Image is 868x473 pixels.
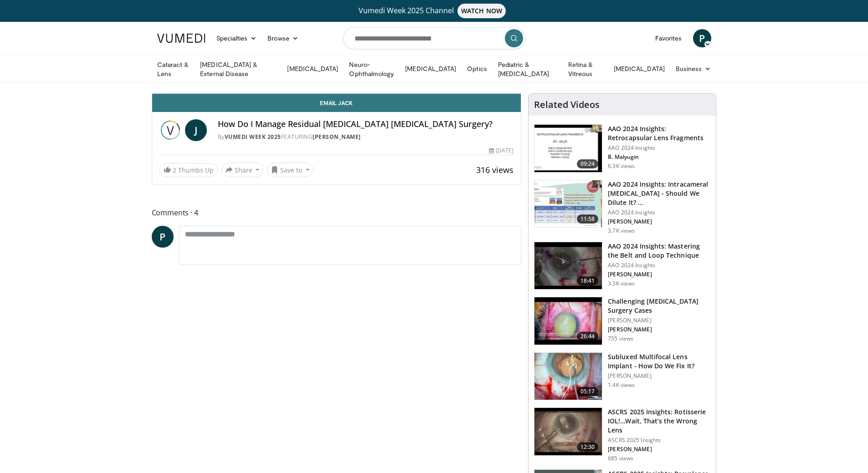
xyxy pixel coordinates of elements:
span: 11:58 [577,214,599,224]
span: 316 views [476,164,514,175]
span: 05:17 [577,387,599,396]
p: 3.7K views [608,227,635,234]
a: P [693,29,711,47]
a: [MEDICAL_DATA] & External Disease [195,60,282,78]
img: 22a3a3a3-03de-4b31-bd81-a17540334f4a.150x105_q85_crop-smart_upscale.jpg [534,242,602,290]
a: Email Jack [152,94,521,112]
h3: ASCRS 2025 Insights: Rotisserie IOL!…Wait, That’s the Wrong Lens [608,407,710,435]
a: 12:30 ASCRS 2025 Insights: Rotisserie IOL!…Wait, That’s the Wrong Lens ASCRS 2025 Insights [PERSO... [534,407,710,462]
h3: Subluxed Multifocal Lens Implant - How Do We Fix It? [608,352,710,371]
p: AAO 2024 Insights [608,209,710,216]
a: Neuro-Ophthalmology [344,60,400,78]
p: 755 views [608,335,633,342]
img: Vumedi Week 2025 [159,119,181,141]
a: Optics [462,60,492,78]
img: 3fc25be6-574f-41c0-96b9-b0d00904b018.150x105_q85_crop-smart_upscale.jpg [534,353,602,400]
p: 685 views [608,455,633,462]
a: Specialties [211,29,262,47]
span: 26:44 [577,332,599,341]
a: 11:58 AAO 2024 Insights: Intracameral [MEDICAL_DATA] - Should We Dilute It? … AAO 2024 Insights [... [534,180,710,234]
a: Browse [262,29,304,47]
a: Pediatric & [MEDICAL_DATA] [493,60,563,78]
a: [MEDICAL_DATA] [608,60,670,78]
img: 05a6f048-9eed-46a7-93e1-844e43fc910c.150x105_q85_crop-smart_upscale.jpg [534,297,602,345]
p: ASCRS 2025 Insights [608,437,710,444]
p: [PERSON_NAME] [608,218,710,225]
h3: Challenging [MEDICAL_DATA] Surgery Cases [608,297,710,315]
p: 1.4K views [608,381,635,389]
h4: Related Videos [534,99,600,110]
h3: AAO 2024 Insights: Mastering the Belt and Loop Technique [608,242,710,260]
img: VuMedi Logo [157,34,205,43]
a: Cataract & Lens [152,60,195,78]
p: [PERSON_NAME] [608,317,710,324]
a: [MEDICAL_DATA] [282,60,344,78]
a: [MEDICAL_DATA] [400,60,462,78]
a: P [152,226,174,248]
p: 6.3K views [608,163,635,170]
a: 26:44 Challenging [MEDICAL_DATA] Surgery Cases [PERSON_NAME] [PERSON_NAME] 755 views [534,297,710,345]
span: 09:24 [577,159,599,168]
a: Vumedi Week 2025 ChannelWATCH NOW [159,4,710,18]
button: Share [221,163,264,177]
button: Save to [267,163,313,177]
p: AAO 2024 Insights [608,144,710,152]
a: [PERSON_NAME] [313,133,361,141]
a: Vumedi Week 2025 [225,133,281,141]
p: [PERSON_NAME] [608,271,710,278]
a: Favorites [650,29,688,47]
p: AAO 2024 Insights [608,262,710,269]
h3: AAO 2024 Insights: Intracameral [MEDICAL_DATA] - Should We Dilute It? … [608,180,710,207]
h4: How Do I Manage Residual [MEDICAL_DATA] [MEDICAL_DATA] Surgery? [218,119,514,129]
span: Comments 4 [152,207,522,219]
div: By FEATURING [218,133,514,141]
a: Business [670,60,717,78]
a: J [185,119,207,141]
p: B. Malyugin [608,153,710,161]
span: 2 [173,166,176,174]
a: Retina & Vitreous [563,60,608,78]
input: Search topics, interventions [343,27,525,49]
span: WATCH NOW [457,4,506,18]
p: [PERSON_NAME] [608,446,710,453]
img: 01f52a5c-6a53-4eb2-8a1d-dad0d168ea80.150x105_q85_crop-smart_upscale.jpg [534,125,602,172]
span: 18:41 [577,276,599,285]
a: 18:41 AAO 2024 Insights: Mastering the Belt and Loop Technique AAO 2024 Insights [PERSON_NAME] 3.... [534,242,710,290]
a: 05:17 Subluxed Multifocal Lens Implant - How Do We Fix It? [PERSON_NAME] 1.4K views [534,352,710,401]
img: de733f49-b136-4bdc-9e00-4021288efeb7.150x105_q85_crop-smart_upscale.jpg [534,180,602,228]
div: [DATE] [489,147,514,155]
a: 2 Thumbs Up [159,163,218,177]
a: 09:24 AAO 2024 Insights: Retrocapsular Lens Fragments AAO 2024 Insights B. Malyugin 6.3K views [534,124,710,173]
h3: AAO 2024 Insights: Retrocapsular Lens Fragments [608,124,710,142]
p: [PERSON_NAME] [608,372,710,380]
span: 12:30 [577,442,599,452]
img: 5ae980af-743c-4d96-b653-dad8d2e81d53.150x105_q85_crop-smart_upscale.jpg [534,408,602,455]
p: 3.3K views [608,280,635,287]
p: [PERSON_NAME] [608,326,710,333]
